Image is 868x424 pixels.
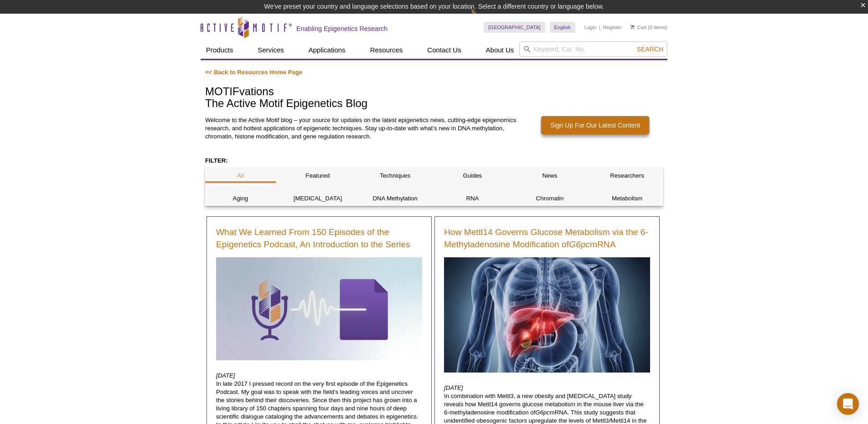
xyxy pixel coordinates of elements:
em: G6pc [535,409,550,416]
input: Keyword, Cat. No. [519,41,667,57]
p: News [515,172,585,180]
em: [DATE] [216,372,235,379]
em: G6pc [569,240,590,249]
a: Resources [365,41,408,59]
p: Featured [283,172,353,180]
div: Open Intercom Messenger [837,393,859,415]
a: Cart [630,24,646,31]
p: Guides [437,172,508,180]
a: How Mettl14 Governs Glucose Metabolism via the 6-Methyladenosine Modification ofG6pcmRNA [444,226,650,250]
li: (0 items) [630,22,667,33]
p: Chromatin [515,194,585,203]
a: Sign Up For Our Latest Content [541,116,649,134]
a: English [550,22,575,33]
a: Products [201,41,238,59]
p: RNA [437,194,508,203]
a: Login [584,24,597,31]
span: Search [637,46,663,53]
p: Aging [205,194,276,203]
p: All [205,172,276,180]
strong: FILTER: [205,157,228,164]
a: What We Learned From 150 Episodes of the Epigenetics Podcast, An Introduction to the Series [216,226,422,250]
a: Services [252,41,289,59]
li: | [599,22,600,33]
button: Search [634,45,666,53]
img: Human liver [444,257,650,373]
p: Researchers [592,172,662,180]
a: << Back to Resources Home Page [205,69,302,76]
a: Contact Us [422,41,466,59]
img: Podcast lessons [216,257,422,360]
p: Techniques [360,172,430,180]
p: DNA Methylation [360,194,430,203]
a: About Us [480,41,520,59]
em: [DATE] [444,384,463,391]
a: Applications [303,41,351,59]
a: [GEOGRAPHIC_DATA] [484,22,545,33]
img: Change Here [470,7,495,28]
h2: Enabling Epigenetics Research [296,25,387,33]
a: Register [603,24,621,31]
img: Your Cart [630,25,635,29]
h1: MOTIFvations The Active Motif Epigenetics Blog [205,86,663,111]
p: Welcome to the Active Motif blog – your source for updates on the latest epigenetics news, cuttin... [205,116,521,141]
p: [MEDICAL_DATA] [283,194,353,203]
p: Metabolism [592,194,662,203]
